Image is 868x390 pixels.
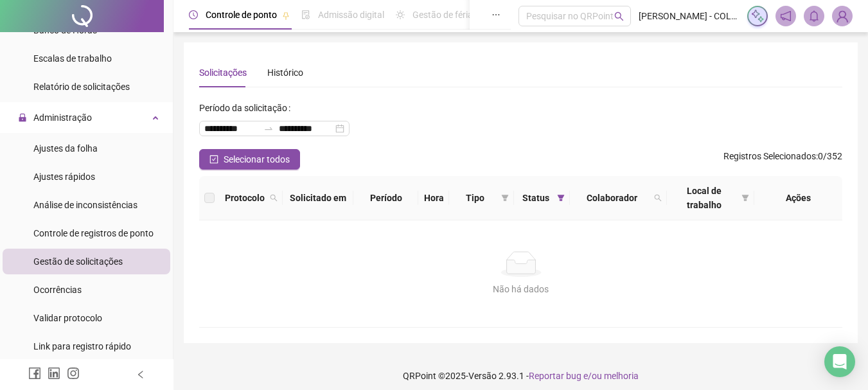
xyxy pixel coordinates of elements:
span: sun [396,10,405,19]
span: search [267,188,280,208]
span: filter [557,194,565,202]
span: search [654,194,662,202]
span: linkedin [48,367,60,380]
span: swap-right [263,123,274,134]
span: lock [18,113,27,122]
span: Ocorrências [33,285,82,295]
button: Selecionar todos [199,149,300,170]
span: filter [741,194,749,202]
span: search [614,12,624,21]
span: search [270,194,278,202]
span: ellipsis [492,10,500,19]
span: Gestão de férias [412,10,477,20]
span: check-square [209,155,218,164]
th: Período [353,176,418,220]
div: Não há dados [215,282,827,296]
span: Administração [33,112,92,123]
span: Análise de inconsistências [33,200,137,210]
div: Histórico [267,66,303,80]
span: left [136,370,145,379]
span: Tipo [454,191,496,205]
label: Período da solicitação [199,98,296,118]
span: Protocolo [225,191,265,205]
th: Hora [418,176,449,220]
span: clock-circle [189,10,198,19]
span: : 0 / 352 [723,149,842,170]
div: Ações [759,191,837,205]
span: [PERSON_NAME] - COLÉGIO ÁGAPE DOM BILINGUE [639,9,740,23]
span: Reportar bug e/ou melhoria [529,371,639,381]
span: search [651,188,664,208]
span: Validar protocolo [33,313,102,323]
span: pushpin [282,12,290,19]
span: Gestão de solicitações [33,256,123,267]
span: bell [808,10,820,22]
span: Escalas de trabalho [33,53,112,64]
span: filter [501,194,509,202]
span: Registros Selecionados [723,151,816,161]
span: Status [519,191,552,205]
img: 58712 [833,6,852,26]
div: Open Intercom Messenger [824,346,855,377]
span: Ajustes da folha [33,143,98,154]
span: Link para registro rápido [33,341,131,351]
span: notification [780,10,792,22]
span: Controle de registros de ponto [33,228,154,238]
span: Controle de ponto [206,10,277,20]
img: sparkle-icon.fc2bf0ac1784a2077858766a79e2daf3.svg [750,9,765,23]
span: file-done [301,10,310,19]
span: Colaborador [575,191,649,205]
span: instagram [67,367,80,380]
span: Versão [468,371,497,381]
span: filter [499,188,511,208]
span: Admissão digital [318,10,384,20]
span: filter [739,181,752,215]
span: Ajustes rápidos [33,172,95,182]
span: to [263,123,274,134]
span: facebook [28,367,41,380]
div: Solicitações [199,66,247,80]
span: Relatório de solicitações [33,82,130,92]
span: Selecionar todos [224,152,290,166]
th: Solicitado em [283,176,353,220]
span: filter [554,188,567,208]
span: Local de trabalho [672,184,736,212]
